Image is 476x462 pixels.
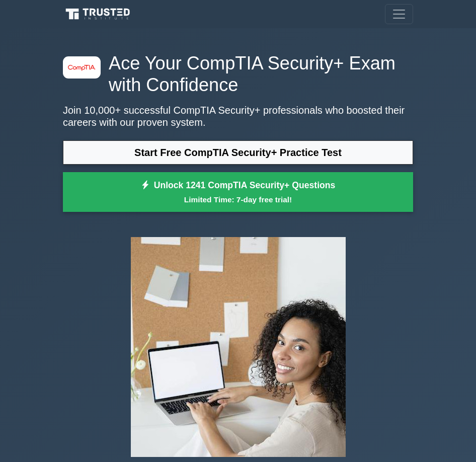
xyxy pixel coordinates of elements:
[63,140,413,165] a: Start Free CompTIA Security+ Practice Test
[75,194,401,205] small: Limited Time: 7-day free trial!
[385,4,413,24] button: Toggle navigation
[63,172,413,212] a: Unlock 1241 CompTIA Security+ QuestionsLimited Time: 7-day free trial!
[63,104,413,128] p: Join 10,000+ successful CompTIA Security+ professionals who boosted their careers with our proven...
[63,52,413,96] h1: Ace Your CompTIA Security+ Exam with Confidence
